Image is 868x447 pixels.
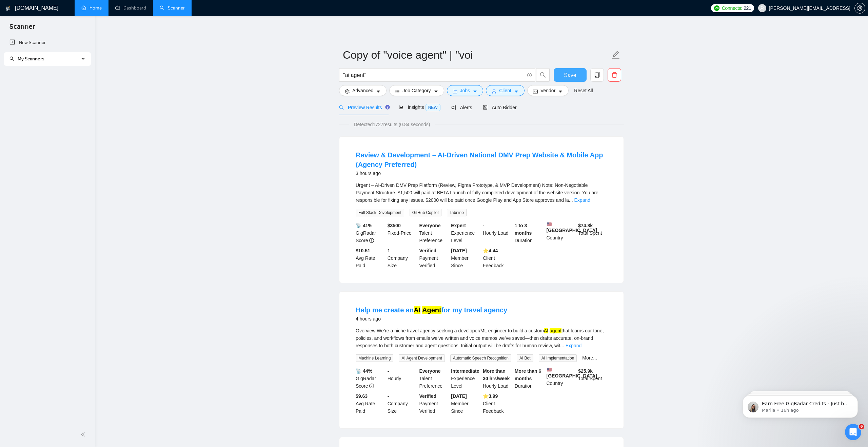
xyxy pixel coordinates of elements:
img: 🇺🇸 [547,367,552,372]
div: Member Since [450,247,481,269]
span: info-circle [369,384,374,388]
b: 📡 41% [356,223,372,228]
div: Hourly Load [481,222,513,244]
a: homeHome [81,5,102,11]
a: Expand [566,343,581,348]
div: 4 hours ago [356,315,507,323]
span: My Scanners [18,56,44,62]
b: - [483,223,485,228]
span: caret-down [558,89,563,94]
span: 6 [859,424,864,429]
mark: AI [544,328,548,333]
div: GigRadar Score [354,222,386,244]
b: Verified [419,393,437,399]
img: logo [6,3,11,14]
span: user [760,6,765,11]
div: Fixed-Price [386,222,418,244]
div: Experience Level [450,222,481,244]
span: Preview Results [339,105,388,110]
b: 1 [388,248,390,253]
button: setting [854,3,865,14]
b: [DATE] [451,393,467,399]
button: Save [554,68,587,82]
button: idcardVendorcaret-down [527,85,569,96]
span: NEW [426,104,440,111]
b: ⭐️ 4.44 [483,248,498,253]
button: settingAdvancedcaret-down [339,85,387,96]
b: Expert [451,223,466,228]
span: caret-down [473,89,477,94]
a: Reset All [574,87,593,94]
iframe: Intercom live chat [845,424,861,440]
b: More than 30 hrs/week [483,368,510,381]
span: Insights [399,104,440,110]
div: 3 hours ago [356,169,607,177]
span: search [9,56,14,61]
b: [GEOGRAPHIC_DATA] [547,367,597,378]
b: $10.51 [356,248,370,253]
b: [DATE] [451,248,467,253]
span: setting [345,89,350,94]
span: Detected 1727 results (0.84 seconds) [349,121,435,128]
span: Auto Bidder [483,105,516,110]
div: Tooltip anchor [384,104,391,110]
a: Expand [574,197,590,203]
b: Intermediate [451,368,479,374]
span: Automatic Speech Recognition [450,354,511,362]
span: GitHub Copilot [410,209,441,216]
a: setting [854,5,865,11]
span: Jobs [460,87,470,94]
b: $ 3500 [388,223,401,228]
button: search [536,68,550,82]
button: barsJob Categorycaret-down [389,85,444,96]
input: Search Freelance Jobs... [343,71,524,79]
div: Overview We’re a niche travel agency seeking a developer/ML engineer to build a custom that learn... [356,327,607,349]
mark: Agent [422,306,441,314]
button: folderJobscaret-down [447,85,484,96]
button: copy [590,68,604,82]
img: 🇺🇸 [547,222,552,227]
img: upwork-logo.png [714,5,719,11]
a: More... [582,355,597,361]
div: Urgent – AI-Driven DMV Prep Platform (Review, Figma Prototype, & MVP Development) Note: Non-Negot... [356,181,607,204]
span: AI Agent Development [399,354,445,362]
span: AI Bot [517,354,533,362]
span: robot [483,105,488,110]
button: userClientcaret-down [486,85,525,96]
b: $ 25.9k [578,368,593,374]
span: setting [855,5,865,11]
button: delete [608,68,621,82]
b: - [388,393,389,399]
iframe: Intercom notifications message [732,381,868,429]
div: Country [545,367,577,390]
div: Duration [513,367,545,390]
input: Scanner name... [343,46,610,63]
span: My Scanners [9,56,44,62]
div: Talent Preference [418,367,450,390]
span: user [492,89,496,94]
a: searchScanner [160,5,185,11]
span: ... [569,197,573,203]
div: Payment Verified [418,247,450,269]
span: copy [591,72,604,78]
span: Job Category [402,87,431,94]
b: $9.63 [356,393,368,399]
a: New Scanner [9,36,85,50]
span: Alerts [451,105,472,110]
div: Total Spent [577,367,609,390]
div: Company Size [386,392,418,415]
span: 221 [744,4,751,12]
span: Advanced [352,87,373,94]
mark: AI [414,306,420,314]
span: caret-down [514,89,519,94]
span: Vendor [540,87,555,94]
span: delete [608,72,621,78]
span: AI Implementation [539,354,577,362]
b: 1 to 3 months [515,223,532,236]
b: Verified [419,248,437,253]
span: Scanner [4,22,40,36]
div: Experience Level [450,367,481,390]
